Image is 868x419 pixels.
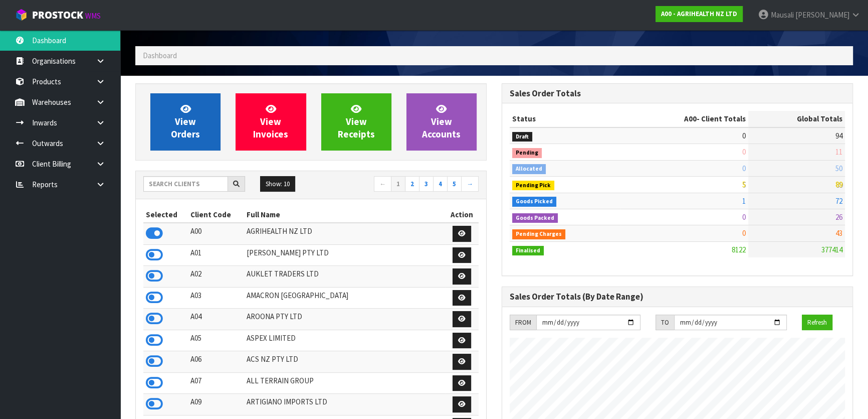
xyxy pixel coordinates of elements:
[447,176,462,192] a: 5
[835,164,842,173] span: 50
[835,131,842,141] span: 94
[620,111,748,127] th: - Client Totals
[512,229,565,239] span: Pending Charges
[391,176,405,192] a: 1
[32,9,83,22] span: ProStock
[338,103,375,141] span: View Receipts
[244,207,445,223] th: Full Name
[188,244,244,266] td: A01
[742,180,746,189] span: 5
[445,207,479,223] th: Action
[748,111,845,127] th: Global Totals
[188,266,244,288] td: A02
[321,93,391,151] a: ViewReceipts
[188,309,244,330] td: A04
[244,266,445,288] td: AUKLET TRADERS LTD
[188,287,244,309] td: A03
[795,10,849,20] span: [PERSON_NAME]
[188,330,244,351] td: A05
[510,292,845,302] h3: Sales Order Totals (By Date Range)
[742,228,746,238] span: 0
[684,114,697,123] span: A00
[742,196,746,206] span: 1
[732,245,746,254] span: 8122
[512,132,532,142] span: Draft
[244,244,445,266] td: [PERSON_NAME] PTY LTD
[405,176,419,192] a: 2
[512,148,542,158] span: Pending
[510,315,536,331] div: FROM
[512,197,556,207] span: Goods Picked
[244,351,445,373] td: ACS NZ PTY LTD
[512,181,554,191] span: Pending Pick
[244,309,445,330] td: AROONA PTY LTD
[236,93,306,151] a: ViewInvoices
[143,176,228,192] input: Search clients
[253,103,288,141] span: View Invoices
[742,147,746,157] span: 0
[512,246,544,256] span: Finalised
[244,330,445,351] td: ASPEX LIMITED
[656,315,674,331] div: TO
[244,372,445,394] td: ALL TERRAIN GROUP
[244,287,445,309] td: AMACRON [GEOGRAPHIC_DATA]
[461,176,479,192] a: →
[835,180,842,189] span: 89
[188,372,244,394] td: A07
[742,131,746,141] span: 0
[244,223,445,244] td: AGRIHEALTH NZ LTD
[406,93,477,151] a: ViewAccounts
[835,228,842,238] span: 43
[143,207,188,223] th: Selected
[433,176,448,192] a: 4
[85,11,101,21] small: WMS
[512,213,558,223] span: Goods Packed
[661,10,737,18] strong: A00 - AGRIHEALTH NZ LTD
[510,111,620,127] th: Status
[422,103,461,141] span: View Accounts
[188,223,244,244] td: A00
[742,164,746,173] span: 0
[244,394,445,415] td: ARTIGIANO IMPORTS LTD
[374,176,391,192] a: ←
[510,89,845,98] h3: Sales Order Totals
[419,176,433,192] a: 3
[150,93,221,151] a: ViewOrders
[802,315,832,331] button: Refresh
[835,147,842,157] span: 11
[15,9,28,21] img: cube-alt.png
[835,212,842,222] span: 26
[188,207,244,223] th: Client Code
[188,351,244,373] td: A06
[188,394,244,415] td: A09
[512,164,546,174] span: Allocated
[260,176,295,192] button: Show: 10
[171,103,200,141] span: View Orders
[319,176,479,194] nav: Page navigation
[742,212,746,222] span: 0
[771,10,794,20] span: Mausali
[143,51,177,60] span: Dashboard
[835,196,842,206] span: 72
[656,6,743,22] a: A00 - AGRIHEALTH NZ LTD
[821,245,842,254] span: 377414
